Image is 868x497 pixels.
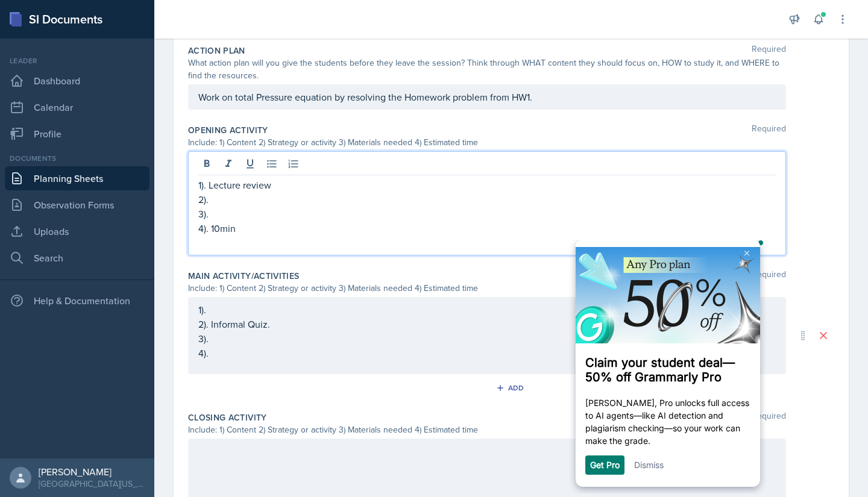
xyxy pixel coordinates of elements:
[188,45,245,57] label: Action Plan
[21,220,51,230] a: Get Pro
[39,478,145,490] div: [GEOGRAPHIC_DATA][US_STATE] in [GEOGRAPHIC_DATA]
[198,90,776,104] p: Work on total Pressure equation by resolving the Homework problem from HW1.
[198,346,776,360] p: 4).
[188,411,267,424] label: Closing Activity
[498,383,524,393] div: Add
[5,193,149,217] a: Observation Forms
[198,331,776,346] p: 3).
[65,220,95,230] a: Dismiss
[5,166,149,190] a: Planning Sheets
[5,153,149,164] div: Documents
[175,11,180,16] img: close_x_white.png
[5,95,149,119] a: Calendar
[752,411,786,424] span: Required
[198,317,776,331] p: 2). Informal Quiz.
[198,302,776,317] p: 1).
[188,424,786,436] div: Include: 1) Content 2) Strategy or activity 3) Materials needed 4) Estimated time
[492,379,531,397] button: Add
[16,116,181,145] h3: Claim your student deal—50% off Grammarly Pro
[752,45,786,57] span: Required
[188,57,786,82] div: What action plan will you give the students before they leave the session? Think through WHAT con...
[5,246,149,270] a: Search
[5,69,149,93] a: Dashboard
[188,124,268,136] label: Opening Activity
[188,282,786,295] div: Include: 1) Content 2) Strategy or activity 3) Materials needed 4) Estimated time
[7,7,191,104] img: 0c603a726e7a46b0b1783c6fd19327a5-ipm.png
[752,124,786,136] span: Required
[5,289,149,313] div: Help & Documentation
[5,122,149,146] a: Profile
[16,157,181,207] p: [PERSON_NAME], Pro unlocks full access to AI agents—like AI detection and plagiarism checking—so ...
[188,136,786,149] div: Include: 1) Content 2) Strategy or activity 3) Materials needed 4) Estimated time
[39,466,145,478] div: [PERSON_NAME]
[5,219,149,243] a: Uploads
[188,270,299,282] label: Main Activity/Activities
[752,270,786,282] span: Required
[5,55,149,66] div: Leader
